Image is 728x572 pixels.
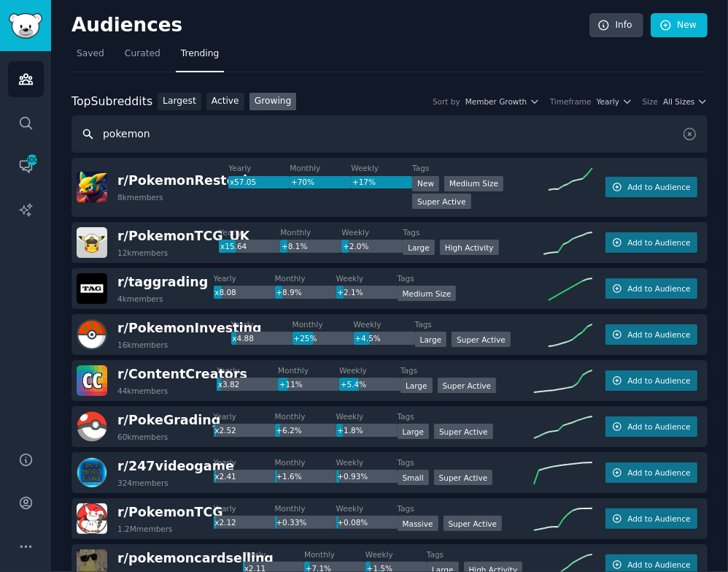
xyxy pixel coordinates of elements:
span: Yearly [597,96,619,107]
dt: Tags [427,549,534,560]
div: 12k members [117,248,168,258]
span: +2.0% [343,242,368,251]
button: Add to Audience [605,278,697,299]
div: 44k members [117,386,168,396]
div: Medium Size [444,176,503,191]
span: Saved [77,47,104,61]
dt: Tags [403,227,534,237]
span: 300 [26,155,39,165]
span: +2.1% [337,288,363,297]
button: Add to Audience [605,232,697,253]
div: Timeframe [550,96,592,107]
div: Super Active [438,378,497,393]
span: +0.33% [276,518,306,527]
span: +8.1% [282,242,307,251]
button: Add to Audience [605,416,697,437]
dt: Weekly [336,411,398,422]
span: +17% [352,178,376,186]
a: Largest [158,93,201,111]
span: +4.5% [355,334,380,343]
dt: Monthly [275,273,336,283]
span: r/ PokemonTCG_UK [117,229,249,243]
span: r/ PokemonRestocks [117,173,259,188]
dt: Monthly [304,549,365,560]
button: Add to Audience [605,508,697,529]
span: Add to Audience [627,283,690,294]
div: Super Active [412,194,471,209]
a: Trending [176,42,224,72]
span: x4.88 [232,334,254,343]
dt: Tags [398,457,535,468]
div: 16k members [117,340,168,350]
dt: Tags [415,319,534,329]
span: x57.05 [230,178,256,186]
span: +1.8% [337,426,363,435]
span: Add to Audience [627,468,690,478]
div: Super Active [434,470,493,485]
div: Medium Size [398,286,457,301]
span: +11% [279,380,303,389]
a: Saved [71,42,109,72]
span: r/ taggrading [117,275,208,289]
img: taggrading [77,273,107,304]
span: Add to Audience [627,560,690,570]
span: x2.41 [214,472,236,481]
dt: Monthly [275,503,336,514]
dt: Tags [398,411,535,422]
dt: Tags [398,503,535,514]
div: Super Active [434,424,493,439]
span: Add to Audience [627,375,690,386]
dt: Weekly [365,549,427,560]
dt: Weekly [341,227,403,237]
dt: Yearly [228,163,290,173]
span: x8.08 [214,288,236,297]
dt: Monthly [293,319,354,329]
div: Top Subreddits [71,93,152,111]
a: Curated [120,42,166,72]
span: r/ 247videogame [117,459,234,473]
span: x2.52 [214,426,236,435]
dt: Weekly [336,503,398,514]
h2: Audiences [71,14,589,37]
dt: Yearly [243,549,304,560]
button: All Sizes [663,96,708,107]
dt: Monthly [278,365,339,375]
img: PokemonInvesting [77,319,107,350]
span: Curated [125,47,160,61]
div: Super Active [452,332,511,347]
img: ContentCreators [77,365,107,396]
dt: Yearly [214,503,275,514]
span: r/ PokeGrading [117,413,220,427]
span: Member Growth [465,96,527,107]
span: +25% [293,334,317,343]
a: Info [589,13,643,38]
div: 4k members [117,294,163,304]
div: Large [415,332,447,347]
span: +70% [291,178,314,186]
img: PokemonTCG_UK [77,227,107,258]
div: 8k members [117,192,163,202]
dt: Weekly [336,273,398,283]
div: 1.2M members [117,524,173,534]
dt: Yearly [214,273,275,283]
div: Sort by [433,96,460,107]
button: Add to Audience [605,370,697,391]
button: Add to Audience [605,324,697,345]
span: +6.2% [276,426,301,435]
button: Add to Audience [605,177,697,197]
img: PokemonRestocks [77,172,107,202]
div: Size [643,96,659,107]
span: Add to Audience [627,329,690,340]
img: GummySearch logo [9,13,42,39]
input: Search name, description, topic [71,115,708,153]
dt: Weekly [339,365,400,375]
div: New [412,176,439,191]
dt: Yearly [214,411,275,422]
a: Growing [249,93,297,111]
dt: Monthly [275,457,336,468]
span: Add to Audience [627,182,690,192]
span: +1.6% [276,472,301,481]
span: r/ ContentCreators [117,367,247,381]
div: Small [398,470,429,485]
div: Large [398,424,430,439]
